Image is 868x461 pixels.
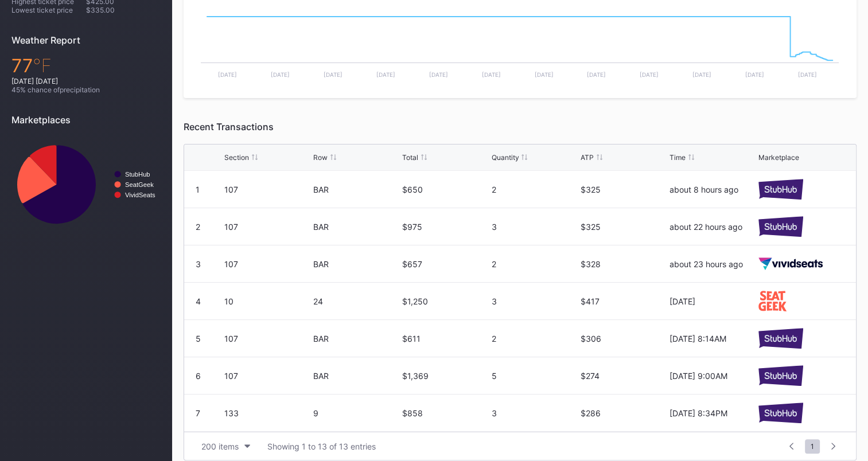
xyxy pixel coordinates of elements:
[267,442,376,451] div: Showing 1 to 13 of 13 entries
[125,192,155,198] text: VividSeats
[196,222,200,232] div: 2
[758,328,803,348] img: stubHub.svg
[313,296,399,306] div: 24
[534,71,553,78] text: [DATE]
[670,334,756,343] div: [DATE] 8:14AM
[125,181,154,188] text: SeatGeek
[745,71,764,78] text: [DATE]
[402,334,488,343] div: $611
[313,259,399,269] div: BAR
[640,71,659,78] text: [DATE]
[402,371,488,381] div: $1,369
[224,185,310,194] div: 107
[195,1,844,87] svg: Chart title
[581,296,667,306] div: $417
[402,296,488,306] div: $1,250
[313,371,399,381] div: BAR
[125,171,150,178] text: StubHub
[581,153,594,162] div: ATP
[313,222,399,232] div: BAR
[581,408,667,418] div: $286
[758,291,787,311] img: seatGeek.svg
[581,334,667,343] div: $306
[402,185,488,194] div: $650
[402,222,488,232] div: $975
[196,259,201,269] div: 3
[491,371,577,381] div: 5
[224,259,310,269] div: 107
[587,71,606,78] text: [DATE]
[581,222,667,232] div: $325
[402,408,488,418] div: $858
[581,371,667,381] div: $274
[670,408,756,418] div: [DATE] 8:34PM
[313,408,399,418] div: 9
[670,185,756,194] div: about 8 hours ago
[670,259,756,269] div: about 23 hours ago
[224,222,310,232] div: 107
[491,259,577,269] div: 2
[224,296,310,306] div: 10
[218,71,237,78] text: [DATE]
[805,439,820,454] span: 1
[670,153,686,162] div: Time
[491,222,577,232] div: 3
[670,222,756,232] div: about 22 hours ago
[758,257,823,269] img: vividSeats.svg
[313,185,399,194] div: BAR
[11,6,86,14] div: Lowest ticket price
[196,408,200,418] div: 7
[491,408,577,418] div: 3
[271,71,290,78] text: [DATE]
[491,153,519,162] div: Quantity
[86,6,161,14] div: $335.00
[196,185,200,194] div: 1
[581,259,667,269] div: $328
[184,121,857,132] div: Recent Transactions
[324,71,342,78] text: [DATE]
[11,114,161,126] div: Marketplaces
[758,365,803,385] img: stubHub.svg
[11,54,161,77] div: 77
[224,371,310,381] div: 107
[196,296,201,306] div: 4
[201,442,239,451] div: 200 items
[196,439,256,454] button: 200 items
[581,185,667,194] div: $325
[224,334,310,343] div: 107
[224,408,310,418] div: 133
[402,259,488,269] div: $657
[196,334,201,343] div: 5
[313,153,328,162] div: Row
[376,71,395,78] text: [DATE]
[482,71,501,78] text: [DATE]
[402,153,418,162] div: Total
[491,296,577,306] div: 3
[758,153,799,162] div: Marketplace
[798,71,817,78] text: [DATE]
[33,54,52,77] span: ℉
[670,296,756,306] div: [DATE]
[11,85,161,94] div: 45 % chance of precipitation
[429,71,448,78] text: [DATE]
[313,334,399,343] div: BAR
[670,371,756,381] div: [DATE] 9:00AM
[224,153,249,162] div: Section
[11,77,161,85] div: [DATE] [DATE]
[692,71,711,78] text: [DATE]
[758,216,803,236] img: stubHub.svg
[196,371,201,381] div: 6
[758,179,803,199] img: stubHub.svg
[491,334,577,343] div: 2
[11,134,161,235] svg: Chart title
[758,403,803,423] img: stubHub.svg
[491,185,577,194] div: 2
[11,34,161,46] div: Weather Report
